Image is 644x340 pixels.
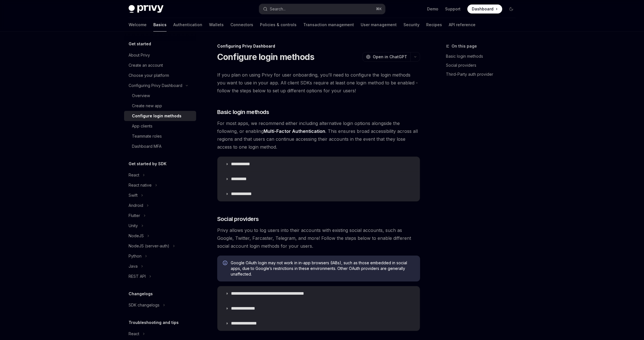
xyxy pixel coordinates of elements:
[403,18,419,32] a: Security
[426,18,442,32] a: Recipes
[129,5,163,13] img: dark logo
[446,70,520,79] a: Third-Party auth provider
[129,319,179,326] h5: Troubleshooting and tips
[376,7,382,11] span: ⌘ K
[467,5,502,14] a: Dashboard
[124,101,196,111] a: Create new app
[129,82,182,89] div: Configuring Privy Dashboard
[129,222,138,229] div: Unity
[362,52,410,62] button: Open in ChatGPT
[124,91,196,101] a: Overview
[129,330,139,337] div: React
[264,128,325,134] a: Multi-Factor Authentication
[124,111,196,121] a: Configure login methods
[427,6,438,12] a: Demo
[129,243,169,249] div: NodeJS (server-auth)
[132,92,150,99] div: Overview
[132,143,161,150] div: Dashboard MFA
[217,215,259,223] span: Social providers
[129,232,144,239] div: NodeJS
[231,260,414,277] span: Google OAuth login may not work in in-app browsers (IABs), such as those embedded in social apps,...
[153,18,167,32] a: Basics
[129,192,138,199] div: Swift
[129,160,167,167] h5: Get started by SDK
[361,18,397,32] a: User management
[129,263,138,270] div: Java
[129,62,163,69] div: Create an account
[217,71,420,95] span: If you plan on using Privy for user onboarding, you’ll need to configure the login methods you wa...
[223,261,228,266] svg: Info
[124,141,196,151] a: Dashboard MFA
[260,18,297,32] a: Policies & controls
[303,18,354,32] a: Transaction management
[124,70,196,80] a: Choose your platform
[129,72,169,79] div: Choose your platform
[217,43,420,49] div: Configuring Privy Dashboard
[209,18,224,32] a: Wallets
[129,172,139,178] div: React
[129,182,152,189] div: React native
[217,52,315,62] h1: Configure login methods
[173,18,202,32] a: Authentication
[129,302,160,308] div: SDK changelogs
[129,52,150,59] div: About Privy
[472,6,493,12] span: Dashboard
[507,5,516,14] button: Toggle dark mode
[259,4,385,14] button: Search...⌘K
[129,212,140,219] div: Flutter
[446,52,520,61] a: Basic login methods
[132,123,152,129] div: App clients
[132,113,181,119] div: Configure login methods
[124,60,196,70] a: Create an account
[217,226,420,250] span: Privy allows you to log users into their accounts with existing social accounts, such as Google, ...
[217,108,269,116] span: Basic login methods
[129,253,142,260] div: Python
[129,18,147,32] a: Welcome
[132,102,162,109] div: Create new app
[124,121,196,131] a: App clients
[445,6,461,12] a: Support
[124,131,196,141] a: Teammate roles
[132,133,162,140] div: Teammate roles
[446,61,520,70] a: Social providers
[129,273,146,280] div: REST API
[129,290,153,297] h5: Changelogs
[449,18,475,32] a: API reference
[217,119,420,151] span: For most apps, we recommend either including alternative login options alongside the following, o...
[230,18,253,32] a: Connectors
[452,43,477,50] span: On this page
[124,50,196,60] a: About Privy
[129,202,143,209] div: Android
[129,41,151,47] h5: Get started
[373,54,407,60] span: Open in ChatGPT
[270,6,286,12] div: Search...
